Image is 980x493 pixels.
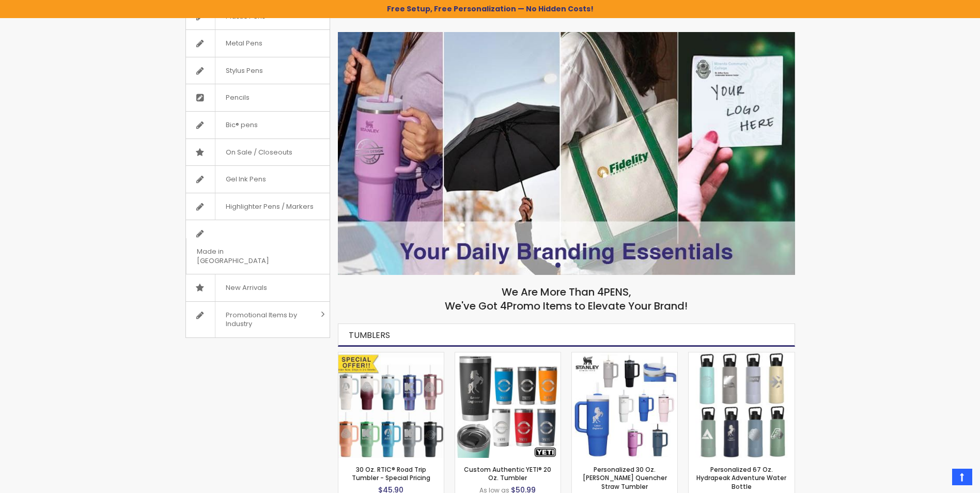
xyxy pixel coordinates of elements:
[186,30,330,57] a: Metal Pens
[338,352,444,458] img: 30 Oz. RTIC® Road Trip Tumbler - Special Pricing
[338,285,795,313] h2: We Are More Than 4PENS, We've Got 4Promo Items to Elevate Your Brand!
[952,469,972,485] a: Top
[186,84,330,111] a: Pencils
[352,465,430,482] a: 30 Oz. RTIC® Road Trip Tumbler - Special Pricing
[689,352,794,361] a: Personalized 67 Oz. Hydrapeak Adventure Water Bottle
[689,352,794,458] img: Personalized 67 Oz. Hydrapeak Adventure Water Bottle
[186,238,304,274] span: Made in [GEOGRAPHIC_DATA]
[215,139,303,166] span: On Sale / Closeouts
[186,193,330,220] a: Highlighter Pens / Markers
[338,352,444,361] a: 30 Oz. RTIC® Road Trip Tumbler - Special Pricing
[215,274,277,301] span: New Arrivals
[696,465,786,490] a: Personalized 67 Oz. Hydrapeak Adventure Water Bottle
[583,465,667,490] a: Personalized 30 Oz. [PERSON_NAME] Quencher Straw Tumbler
[186,112,330,138] a: Bic® pens
[215,112,268,138] span: Bic® pens
[186,274,330,301] a: New Arrivals
[215,302,317,337] span: Promotional Items by Industry
[215,84,260,111] span: Pencils
[338,32,795,275] img: /
[572,352,677,458] img: Personalized 30 Oz. Stanley Quencher Straw Tumbler
[186,166,330,193] a: Gel Ink Pens
[464,465,551,482] a: Custom Authentic YETI® 20 Oz. Tumbler
[215,57,273,84] span: Stylus Pens
[215,30,273,57] span: Metal Pens
[338,323,795,347] h2: Tumblers
[186,302,330,337] a: Promotional Items by Industry
[572,352,677,361] a: Personalized 30 Oz. Stanley Quencher Straw Tumbler
[186,220,330,274] a: Made in [GEOGRAPHIC_DATA]
[186,57,330,84] a: Stylus Pens
[455,352,561,458] img: Custom Authentic YETI® 20 Oz. Tumbler
[215,193,324,220] span: Highlighter Pens / Markers
[215,166,276,193] span: Gel Ink Pens
[186,139,330,166] a: On Sale / Closeouts
[455,352,561,361] a: Custom Authentic YETI® 20 Oz. Tumbler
